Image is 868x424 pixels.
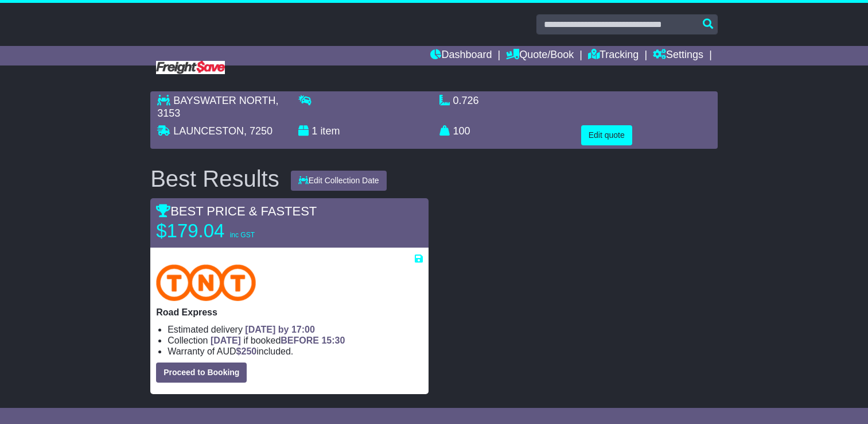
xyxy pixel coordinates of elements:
span: 0.726 [453,95,479,106]
p: $179.04 [156,219,299,242]
span: BAYSWATER NORTH [173,95,275,106]
span: inc GST [230,231,255,239]
span: LAUNCESTON [173,125,244,137]
button: Edit Collection Date [291,171,387,191]
a: Dashboard [430,46,492,65]
span: BEFORE [281,336,319,345]
span: 250 [242,346,257,356]
a: Settings [653,46,703,65]
span: 100 [453,125,470,137]
button: Proceed to Booking [156,363,247,383]
span: if booked [211,336,345,345]
img: Freight Save [156,61,225,74]
span: [DATE] [211,336,241,345]
span: $ [236,346,257,356]
span: [DATE] by 17:00 [245,325,315,334]
span: BEST PRICE & FASTEST [156,204,317,218]
p: Road Express [156,307,422,318]
li: Collection [168,335,422,346]
span: 15:30 [321,336,345,345]
span: , 3153 [157,95,278,119]
li: Estimated delivery [168,324,422,335]
span: item [320,125,340,137]
span: , 7250 [244,125,273,137]
button: Edit quote [581,125,632,145]
a: Tracking [588,46,639,65]
span: 1 [312,125,317,137]
img: TNT Domestic: Road Express [156,264,256,301]
li: Warranty of AUD included. [168,346,422,357]
div: Best Results [145,166,285,191]
a: Quote/Book [506,46,574,65]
